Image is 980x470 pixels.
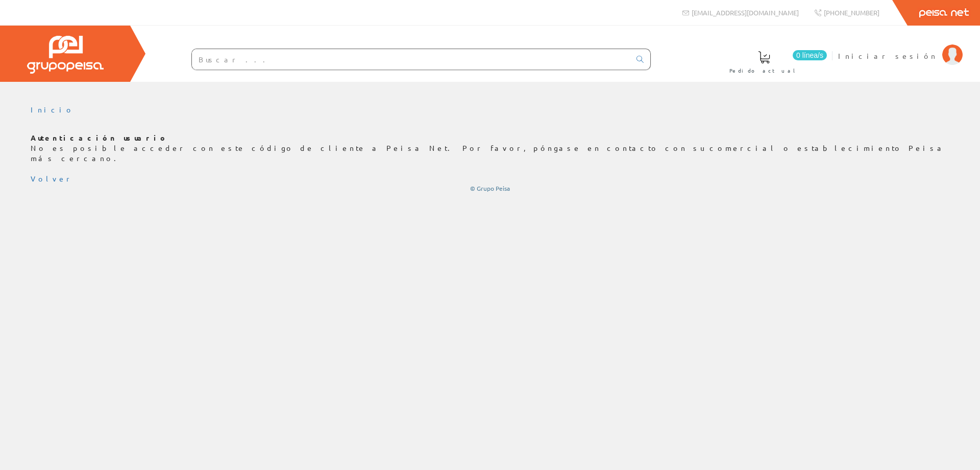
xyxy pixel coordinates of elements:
[31,174,73,183] a: Volver
[793,50,827,60] span: 0 línea/s
[192,49,630,70] input: Buscar ...
[31,184,949,193] div: © Grupo Peisa
[838,51,937,61] span: Iniciar sesión
[824,8,879,17] span: [PHONE_NUMBER]
[838,42,963,52] a: Iniciar sesión
[27,36,104,74] img: Grupo Peisa
[31,133,949,164] p: No es posible acceder con este código de cliente a Peisa Net. Por favor, póngase en contacto con ...
[729,65,799,76] span: Pedido actual
[31,105,74,114] a: Inicio
[692,8,799,17] span: [EMAIL_ADDRESS][DOMAIN_NAME]
[31,133,168,142] b: Autenticación usuario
